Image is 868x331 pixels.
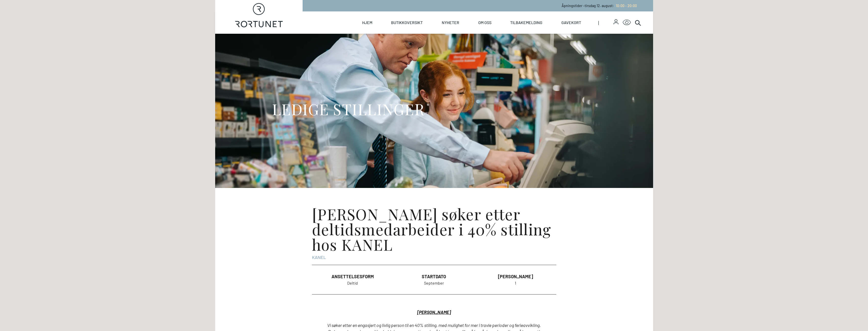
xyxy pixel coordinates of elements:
[316,280,389,286] dd: Deltid
[442,11,459,34] a: Nyheter
[510,11,542,34] a: Tilbakemelding
[327,322,541,328] em: Vi søker etter en engasjert og livlig person til en 40% stilling, med mulighet for mer i travle p...
[623,19,631,27] button: Open Accessibility Menu
[312,234,337,254] span: hos
[598,11,614,34] span: |
[614,4,637,8] a: 10:00 - 20:00
[272,99,425,118] h1: LEDIGE STILLINGER
[478,11,491,34] a: Om oss
[312,206,556,252] h1: [PERSON_NAME] søker etter deltidsmedarbeider i 40% stilling KANEL
[616,4,637,8] span: 10:00 - 20:00
[391,11,423,34] a: Butikkoversikt
[479,280,552,286] dd: 1
[562,3,637,8] p: Åpningstider - tirsdag 12. august :
[312,254,326,260] a: KANEL
[479,273,552,280] dt: [PERSON_NAME]
[397,273,471,280] dt: Startdato
[417,309,451,315] u: [PERSON_NAME]
[561,11,581,34] a: Gavekort
[316,273,389,280] dt: Ansettelsesform
[397,280,471,286] dd: September
[362,11,372,34] a: Hjem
